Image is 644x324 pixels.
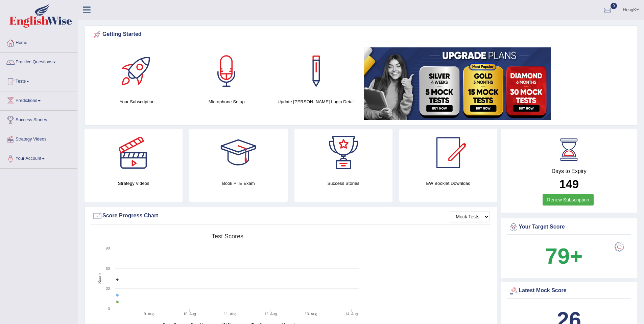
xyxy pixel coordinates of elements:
[106,286,110,290] text: 30
[345,312,358,316] tspan: 14. Aug
[275,98,358,105] h4: Update [PERSON_NAME] Login Detail
[0,53,77,70] a: Practice Questions
[0,91,77,108] a: Predictions
[399,180,497,187] h4: EW Booklet Download
[183,312,196,316] tspan: 10. Aug
[0,111,77,128] a: Success Stories
[305,312,317,316] tspan: 13. Aug
[0,72,77,89] a: Tests
[185,98,268,105] h4: Microphone Setup
[92,29,629,40] div: Getting Started
[106,246,110,250] text: 90
[0,130,77,147] a: Strategy Videos
[212,233,243,240] tspan: Test scores
[543,194,594,206] a: Renew Subscription
[559,177,579,191] b: 149
[108,307,110,311] text: 0
[508,286,629,296] div: Latest Mock Score
[611,3,617,9] span: 0
[545,244,582,268] b: 79+
[0,34,77,50] a: Home
[144,312,154,316] tspan: 9. Aug
[106,266,110,271] text: 60
[0,149,77,166] a: Your Account
[264,312,277,316] tspan: 12. Aug
[508,222,629,232] div: Your Target Score
[189,180,287,187] h4: Book PTE Exam
[294,180,392,187] h4: Success Stories
[508,168,629,174] h4: Days to Expiry
[97,273,102,284] tspan: Score
[96,98,178,105] h4: Your Subscription
[85,180,183,187] h4: Strategy Videos
[364,47,551,120] img: small5.jpg
[224,312,236,316] tspan: 11. Aug
[92,211,490,221] div: Score Progress Chart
